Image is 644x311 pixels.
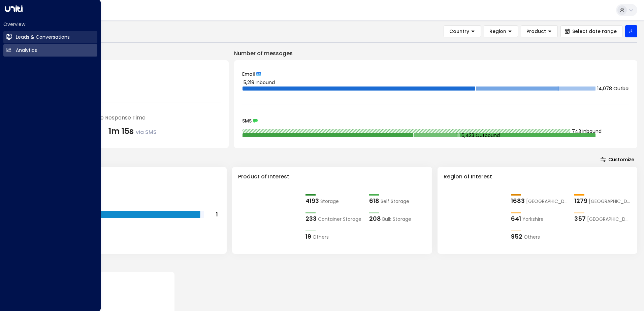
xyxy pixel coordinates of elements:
button: Customize [597,155,637,164]
tspan: 743 Inbound [572,128,602,135]
div: 1m 15s [108,125,157,137]
h3: Region of Interest [444,173,631,181]
div: 618Self Storage [369,196,426,205]
p: Conversion Metrics [27,261,637,269]
h3: Product of Interest [238,173,426,181]
div: 1683London [511,196,568,205]
p: Engagement Metrics [27,49,229,58]
div: [PERSON_NAME] Average Response Time [35,114,221,122]
tspan: 5,219 Inbound [244,79,275,86]
span: Shropshire [587,216,631,223]
tspan: 1 [216,211,218,218]
div: 357Shropshire [574,214,631,223]
span: Product [526,28,546,34]
div: 1279Birmingham [574,196,631,205]
div: 618 [369,196,379,205]
h2: Leads & Conversations [16,34,70,41]
div: 641 [511,214,521,223]
div: 1683 [511,196,525,205]
div: 1279 [574,196,587,205]
tspan: 6,423 Outbound [461,132,500,139]
button: Country [444,25,481,37]
button: Select date range [560,25,622,37]
button: Product [521,25,558,37]
div: 641Yorkshire [511,214,568,223]
div: 19 [305,232,311,241]
p: Number of messages [234,49,637,58]
h3: Range of Team Size [33,173,221,181]
span: Birmingham [589,198,631,205]
div: 208Bulk Storage [369,214,426,223]
span: Others [313,234,329,241]
span: via SMS [136,128,157,136]
div: 952 [511,232,522,241]
div: 233Container Storage [305,214,362,223]
h2: Analytics [16,47,37,54]
span: Yorkshire [522,216,544,223]
div: 357 [574,214,586,223]
a: Analytics [3,44,97,57]
span: Country [449,28,469,34]
div: SMS [242,118,629,123]
span: Bulk Storage [382,216,411,223]
h2: Overview [3,21,97,28]
div: 4193Storage [305,196,362,205]
div: 208 [369,214,381,223]
span: Email [242,72,255,76]
span: Region [489,28,506,34]
span: Select date range [572,29,617,34]
div: 4193 [305,196,319,205]
div: 19Others [305,232,362,241]
div: Number of Inquiries [35,68,221,76]
a: Leads & Conversations [3,31,97,43]
tspan: 14,078 Outbound [597,85,638,92]
span: London [526,198,568,205]
div: 952Others [511,232,568,241]
span: Container Storage [318,216,361,223]
span: Storage [320,198,339,205]
span: Others [524,234,540,241]
div: 233 [305,214,317,223]
button: Region [484,25,518,37]
span: Self Storage [381,198,409,205]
